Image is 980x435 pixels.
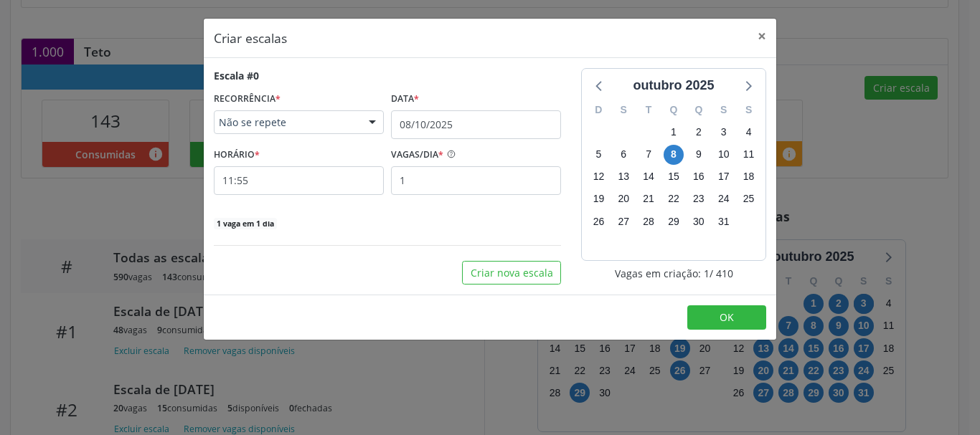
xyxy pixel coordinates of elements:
[711,99,736,121] div: S
[689,189,709,209] span: quinta-feira, 23 de outubro de 2025
[639,145,659,165] span: terça-feira, 7 de outubro de 2025
[391,144,443,166] label: VAGAS/DIA
[664,145,684,165] span: quarta-feira, 8 de outubro de 2025
[581,266,766,281] div: Vagas em criação: 1
[588,189,608,209] span: domingo, 19 de outubro de 2025
[664,122,684,142] span: quarta-feira, 1 de outubro de 2025
[214,29,287,47] h5: Criar escalas
[664,211,684,231] span: quarta-feira, 29 de outubro de 2025
[588,167,608,187] span: domingo, 12 de outubro de 2025
[586,99,611,121] div: D
[748,19,776,54] button: Close
[714,145,734,165] span: sexta-feira, 10 de outubro de 2025
[639,211,659,231] span: terça-feira, 28 de outubro de 2025
[613,145,633,165] span: segunda-feira, 6 de outubro de 2025
[639,189,659,209] span: terça-feira, 21 de outubro de 2025
[613,211,633,231] span: segunda-feira, 27 de outubro de 2025
[664,167,684,187] span: quarta-feira, 15 de outubro de 2025
[736,99,761,121] div: S
[739,122,759,142] span: sábado, 4 de outubro de 2025
[710,266,733,281] span: / 410
[689,145,709,165] span: quinta-feira, 9 de outubro de 2025
[462,261,561,285] button: Criar nova escala
[739,167,759,187] span: sábado, 18 de outubro de 2025
[689,167,709,187] span: quinta-feira, 16 de outubro de 2025
[714,211,734,231] span: sexta-feira, 31 de outubro de 2025
[214,68,259,83] div: Escala #0
[714,122,734,142] span: sexta-feira, 3 de outubro de 2025
[214,166,384,195] input: 00:00
[739,189,759,209] span: sábado, 25 de outubro de 2025
[661,99,687,121] div: Q
[639,167,659,187] span: terça-feira, 14 de outubro de 2025
[391,110,561,139] input: Selecione uma data
[636,99,661,121] div: T
[611,99,636,121] div: S
[664,189,684,209] span: quarta-feira, 22 de outubro de 2025
[613,189,633,209] span: segunda-feira, 20 de outubro de 2025
[720,310,734,324] span: OK
[689,211,709,231] span: quinta-feira, 30 de outubro de 2025
[687,305,766,330] button: OK
[714,167,734,187] span: sexta-feira, 17 de outubro de 2025
[214,88,281,110] label: RECORRÊNCIA
[627,76,720,95] div: outubro 2025
[689,122,709,142] span: quinta-feira, 2 de outubro de 2025
[613,167,633,187] span: segunda-feira, 13 de outubro de 2025
[588,145,608,165] span: domingo, 5 de outubro de 2025
[739,145,759,165] span: sábado, 11 de outubro de 2025
[686,99,711,121] div: Q
[214,144,260,166] label: HORÁRIO
[714,189,734,209] span: sexta-feira, 24 de outubro de 2025
[443,144,456,159] ion-icon: help circle outline
[214,218,277,229] span: 1 vaga em 1 dia
[219,115,354,130] span: Não se repete
[588,211,608,231] span: domingo, 26 de outubro de 2025
[391,88,419,110] label: Data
